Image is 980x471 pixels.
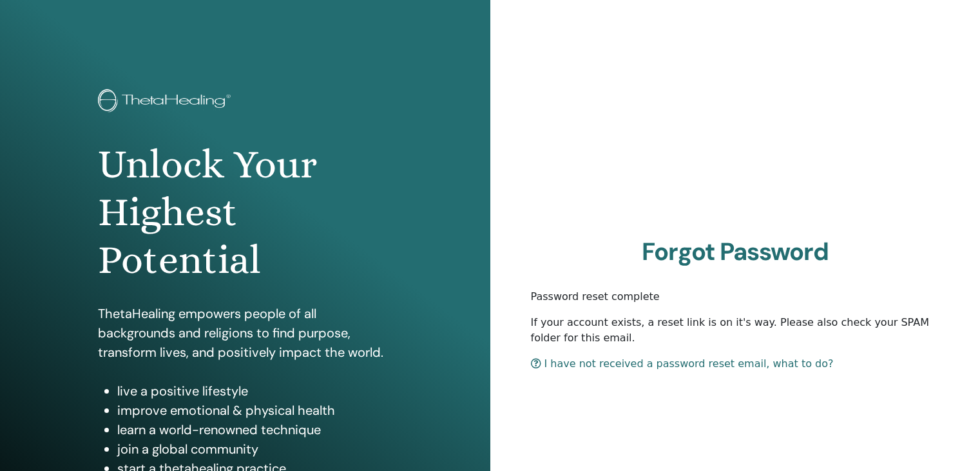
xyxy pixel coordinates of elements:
[531,315,940,346] p: If your account exists, a reset link is on it's way. Please also check your SPAM folder for this ...
[117,381,392,401] li: live a positive lifestyle
[117,420,392,439] li: learn a world-renowned technique
[98,304,392,362] p: ThetaHealing empowers people of all backgrounds and religions to find purpose, transform lives, a...
[117,439,392,459] li: join a global community
[117,401,392,420] li: improve emotional & physical health
[531,357,834,370] a: I have not received a password reset email, what to do?
[531,289,940,305] p: Password reset complete
[98,141,392,285] h1: Unlock Your Highest Potential
[531,237,940,267] h2: Forgot Password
